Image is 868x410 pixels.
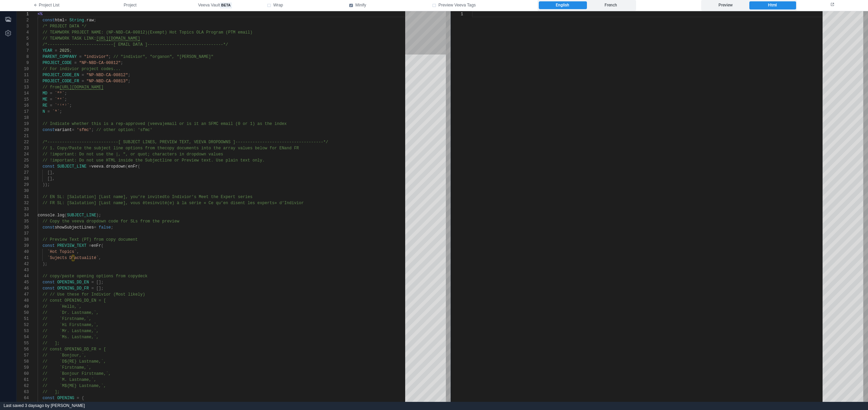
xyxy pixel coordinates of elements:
[17,218,29,224] div: 35
[82,79,84,84] span: =
[42,103,47,108] span: RE
[89,164,91,169] span: =
[42,55,77,59] span: PARENT_COMPANY
[17,365,29,371] div: 59
[38,213,55,218] span: console
[17,401,29,407] div: 65
[17,42,29,48] div: 6
[128,79,130,84] span: ;
[42,304,81,309] span: // `Hello,`,
[164,152,223,157] span: cters in dropdown values
[17,237,29,243] div: 38
[17,11,29,17] div: 1
[17,133,29,139] div: 21
[17,298,29,304] div: 48
[55,103,69,108] span: `ʳ⁽ᵉ⁾`
[17,334,29,340] div: 54
[42,365,91,370] span: // `Firstname,`,
[79,61,120,65] span: "NP-NBD-CA-00812"
[42,24,86,29] span: /* PROJECT DATA */
[60,85,104,90] span: [URL][DOMAIN_NAME]
[42,341,59,346] span: // ];
[42,122,164,126] span: // Indicate whether this is a rep-approved (veeva)
[50,91,52,96] span: =
[17,170,29,176] div: 27
[47,256,99,260] span: `Sujects D’actualité`
[96,36,140,41] span: [URL][DOMAIN_NAME]
[17,145,29,151] div: 23
[17,139,29,145] div: 22
[17,78,29,84] div: 12
[42,164,55,169] span: const
[42,384,106,388] span: // `M${ME} Lastname,`,
[42,109,45,114] span: N
[17,279,29,285] div: 45
[86,18,94,23] span: raw
[42,36,96,41] span: // TEAMWORK TASK LINK:
[17,60,29,66] div: 9
[74,61,77,65] span: =
[47,170,55,175] span: [],
[128,73,130,78] span: ;
[152,201,274,206] span: invité(e) à la série « Ce qu’en disent les experts
[67,213,96,218] span: SUBJECT_LINE
[164,146,284,151] span: copy documents into the array values below for EN
[703,1,749,9] label: Preview
[164,219,179,224] span: review
[55,91,64,96] span: `ᴹᴰ`
[64,97,67,102] span: ;
[17,267,29,273] div: 43
[42,85,59,90] span: // from
[42,237,138,242] span: // Preview Text (PT) from copy document
[42,286,55,291] span: const
[42,225,55,230] span: const
[91,280,94,285] span: =
[17,359,29,365] div: 58
[70,48,72,53] span: ;
[42,146,164,151] span: // 1. Copy/Paste the subject line options from the
[96,286,104,291] span: [];
[91,286,94,291] span: =
[162,158,264,163] span: line or Preview text. Use plain text only.
[17,103,29,109] div: 16
[42,280,55,285] span: const
[164,140,287,145] span: EVIEW TEXT, VEEVA DROPDOWNS ]---------------------
[42,182,50,187] span: ));
[91,164,103,169] span: veeva
[284,146,299,151] span: and FR
[17,377,29,383] div: 61
[42,67,120,71] span: // For indivior project codes...
[17,395,29,401] div: 64
[57,164,86,169] span: SUBJECT_LINE
[128,164,138,169] span: enFr
[47,176,55,181] span: [],
[42,310,99,315] span: // `Dr. Lastname,`,
[17,285,29,292] div: 46
[42,377,96,382] span: // `M. Lastname,`,
[101,243,103,248] span: (
[17,243,29,249] div: 39
[17,316,29,322] div: 51
[64,213,67,218] span: (
[50,103,52,108] span: =
[17,206,29,212] div: 33
[42,30,164,35] span: // TEAMWORK PROJECT NAME: (NP-NBD-CA-00812)(Exempt
[42,91,47,96] span: MD
[47,250,77,254] span: `Hot Topics`
[108,55,111,59] span: ;
[57,243,86,248] span: PREVIEW_TEXT
[749,1,795,9] label: Html
[55,18,64,23] span: html
[94,18,96,23] span: ;
[17,109,29,115] div: 17
[220,2,232,8] span: beta
[17,200,29,206] div: 32
[17,371,29,377] div: 60
[55,225,94,230] span: showSubjectLines
[17,261,29,267] div: 42
[17,188,29,194] div: 30
[60,109,62,114] span: ;
[99,225,111,230] span: false
[82,73,84,78] span: =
